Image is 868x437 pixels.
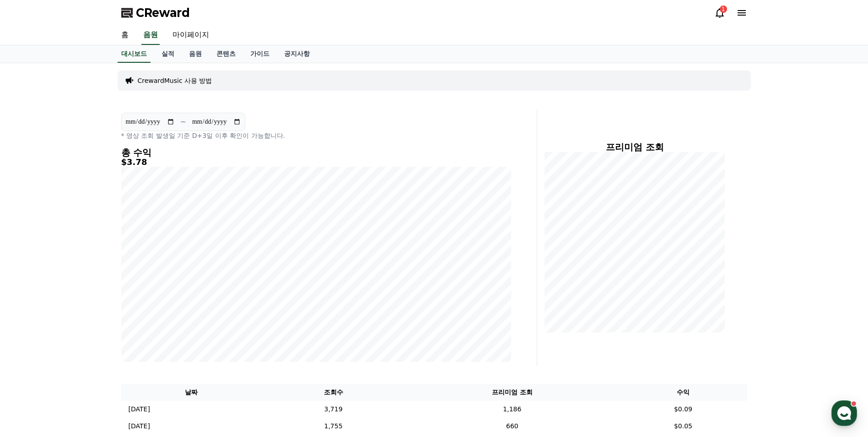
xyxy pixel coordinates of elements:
[60,290,118,313] a: 대화
[262,401,405,418] td: 3,719
[84,305,95,312] span: 대화
[118,290,176,313] a: 설정
[405,418,619,435] td: 660
[141,304,152,311] span: 설정
[720,5,727,13] div: 1
[136,5,190,20] span: CReward
[154,45,182,63] a: 실적
[182,45,209,63] a: 음원
[121,5,190,20] a: CReward
[277,45,317,63] a: 공지사항
[619,384,747,401] th: 수익
[121,384,262,401] th: 날짜
[262,418,405,435] td: 1,755
[129,404,150,414] p: [DATE]
[3,290,60,313] a: 홈
[138,76,212,85] a: CrewardMusic 사용 방법
[714,7,725,18] a: 1
[405,384,619,401] th: 프리미엄 조회
[209,45,243,63] a: 콘텐츠
[619,401,747,418] td: $0.09
[121,158,511,167] h5: $3.78
[118,45,151,63] a: 대시보드
[165,26,216,45] a: 마이페이지
[29,304,34,311] span: 홈
[121,131,511,140] p: * 영상 조회 발생일 기준 D+3일 이후 확인이 가능합니다.
[121,147,511,158] h4: 총 수익
[114,26,136,45] a: 홈
[243,45,277,63] a: 가이드
[180,116,186,127] p: ~
[129,421,150,431] p: [DATE]
[141,26,160,45] a: 음원
[619,418,747,435] td: $0.05
[545,142,725,152] h4: 프리미엄 조회
[405,401,619,418] td: 1,186
[262,384,405,401] th: 조회수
